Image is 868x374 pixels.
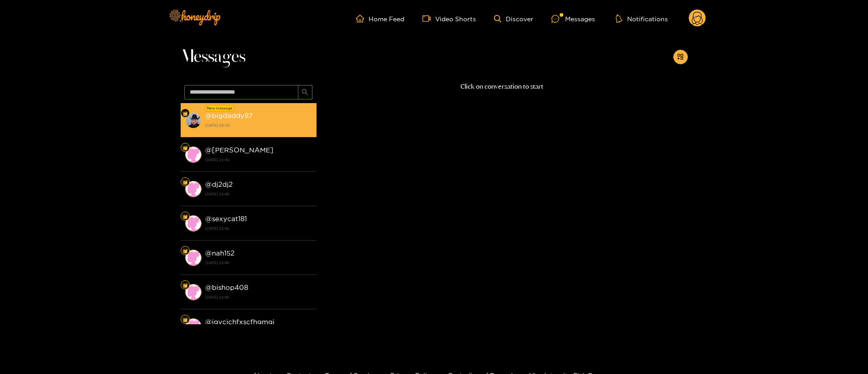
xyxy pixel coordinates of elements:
[185,318,201,335] img: conversation
[185,250,201,266] img: conversation
[677,53,684,61] span: appstore-add
[302,89,308,96] span: search
[422,14,435,23] span: video-camera
[356,14,369,23] span: home
[205,318,274,326] strong: @ jgvcjchfxscfhgmgj
[613,14,671,23] button: Notifications
[185,147,201,163] img: conversation
[551,14,595,24] div: Messages
[185,181,201,197] img: conversation
[185,284,201,300] img: conversation
[182,111,188,116] img: Fan Level
[422,14,476,23] a: Video Shorts
[205,112,253,119] strong: @ bigdaddy87
[182,248,188,254] img: Fan Level
[205,224,312,232] strong: [DATE] 22:40
[185,112,201,128] img: conversation
[494,15,533,23] a: Discover
[182,180,188,185] img: Fan Level
[317,81,688,92] p: Click on conversation to start
[206,105,234,111] div: New message
[205,190,312,198] strong: [DATE] 22:40
[205,284,248,291] strong: @ bishop408
[205,180,233,188] strong: @ dj2dj2
[185,215,201,232] img: conversation
[182,214,188,219] img: Fan Level
[182,317,188,322] img: Fan Level
[181,46,245,68] span: Messages
[182,283,188,288] img: Fan Level
[673,50,688,64] button: appstore-add
[298,85,312,99] button: search
[356,14,404,23] a: Home Feed
[205,146,273,154] strong: @ [PERSON_NAME]
[205,121,312,129] strong: [DATE] 00:52
[205,215,247,223] strong: @ sexycat181
[205,249,235,257] strong: @ nah152
[205,259,312,267] strong: [DATE] 22:40
[182,145,188,151] img: Fan Level
[205,293,312,301] strong: [DATE] 22:40
[205,156,312,164] strong: [DATE] 22:40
